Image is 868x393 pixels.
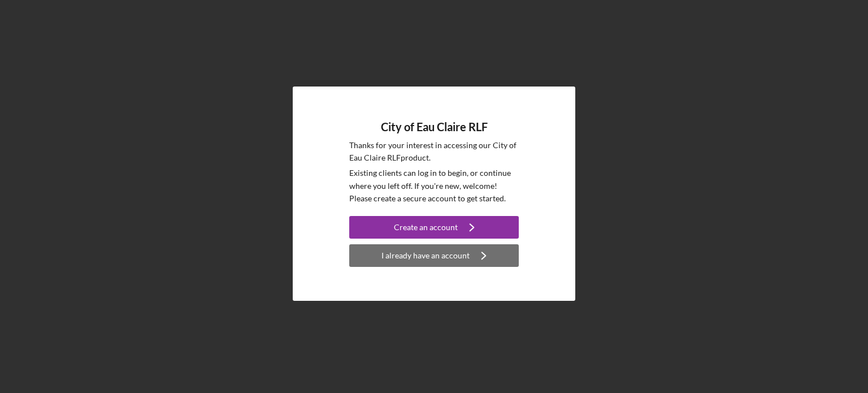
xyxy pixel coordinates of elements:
button: I already have an account [349,244,519,267]
p: Thanks for your interest in accessing our City of Eau Claire RLF product. [349,139,519,165]
div: I already have an account [381,244,470,267]
button: Create an account [349,216,519,239]
div: Create an account [394,216,458,239]
h4: City of Eau Claire RLF [381,120,488,133]
a: Create an account [349,216,519,241]
p: Existing clients can log in to begin, or continue where you left off. If you're new, welcome! Ple... [349,167,519,205]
